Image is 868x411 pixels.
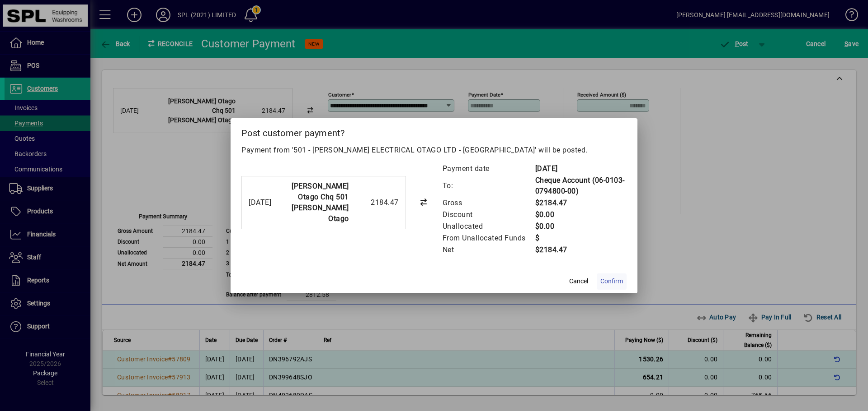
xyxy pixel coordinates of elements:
[442,232,535,244] td: From Unallocated Funds
[535,232,627,244] td: $
[292,182,349,223] strong: [PERSON_NAME] Otago Chq 501 [PERSON_NAME] Otago
[354,197,399,208] div: 2184.47
[442,221,535,232] td: Unallocated
[569,277,588,286] span: Cancel
[535,209,627,221] td: $0.00
[600,277,623,286] span: Confirm
[241,145,627,156] p: Payment from '501 - [PERSON_NAME] ELECTRICAL OTAGO LTD - [GEOGRAPHIC_DATA]' will be posted.
[249,197,271,208] div: [DATE]
[535,221,627,232] td: $0.00
[442,175,535,197] td: To:
[535,163,627,175] td: [DATE]
[231,118,637,144] h2: Post customer payment?
[535,175,627,197] td: Cheque Account (06-0103-0794800-00)
[442,163,535,175] td: Payment date
[535,197,627,209] td: $2184.47
[442,209,535,221] td: Discount
[535,244,627,256] td: $2184.47
[564,273,593,290] button: Cancel
[442,244,535,256] td: Net
[442,197,535,209] td: Gross
[597,273,627,290] button: Confirm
